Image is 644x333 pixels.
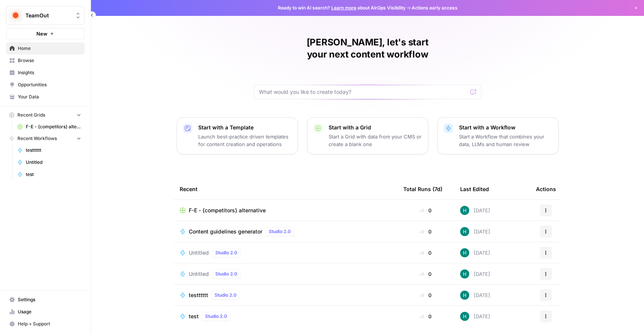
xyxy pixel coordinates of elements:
span: New [36,30,47,37]
a: UntitledStudio 2.0 [180,269,391,279]
div: [DATE] [460,227,490,236]
div: 0 [403,270,448,278]
span: Your Data [18,93,81,100]
img: f9553htvcvqyqgzcopfjkp5jdije [460,312,469,321]
a: test [14,168,85,181]
button: Start with a GridStart a Grid with data from your CMS or create a blank one [307,117,428,154]
a: Settings [6,294,85,306]
button: New [6,28,85,39]
a: Usage [6,306,85,318]
a: F-E - {competitors} alternative [14,121,85,133]
span: Studio 2.0 [205,313,227,320]
div: [DATE] [460,248,490,257]
div: Actions [536,179,556,199]
span: Browse [18,57,81,64]
a: Home [6,42,85,54]
div: 0 [403,313,448,320]
div: [DATE] [460,291,490,300]
img: f9553htvcvqyqgzcopfjkp5jdije [460,291,469,300]
img: f9553htvcvqyqgzcopfjkp5jdije [460,248,469,257]
img: f9553htvcvqyqgzcopfjkp5jdije [460,269,469,279]
a: testttttt [14,144,85,156]
a: Browse [6,54,85,67]
span: Actions early access [412,5,458,11]
div: 0 [403,207,448,214]
span: Untitled [189,270,209,278]
a: Your Data [6,91,85,103]
div: 0 [403,249,448,257]
span: test [26,171,81,178]
img: TeamOut Logo [9,9,22,22]
span: Usage [18,308,81,315]
button: Start with a TemplateLaunch best-practice driven templates for content creation and operations [177,117,298,154]
p: Start a Grid with data from your CMS or create a blank one [329,133,422,148]
a: testStudio 2.0 [180,312,391,321]
span: Studio 2.0 [215,292,237,299]
p: Start with a Workflow [459,124,552,131]
div: Recent [180,179,391,199]
span: Help + Support [18,321,81,327]
a: Insights [6,67,85,79]
span: testttttt [26,147,81,154]
a: Opportunities [6,79,85,91]
div: Last Edited [460,179,489,199]
span: F-E - {competitors} alternative [189,207,266,214]
span: Settings [18,296,81,303]
span: Ready to win AI search? about AirOps Visibility [278,5,406,11]
span: testttttt [189,291,208,299]
a: Untitled [14,156,85,168]
h1: [PERSON_NAME], let's start your next content workflow [254,36,481,61]
span: Studio 2.0 [215,249,237,256]
a: Content guidelines generatorStudio 2.0 [180,227,391,236]
p: Start a Workflow that combines your data, LLMs and human review [459,133,552,148]
a: F-E - {competitors} alternative [180,207,391,214]
div: Total Runs (7d) [403,179,442,199]
button: Recent Grids [6,109,85,121]
div: 0 [403,228,448,235]
div: 0 [403,291,448,299]
span: Studio 2.0 [269,228,291,235]
span: Home [18,45,81,52]
span: F-E - {competitors} alternative [26,123,81,130]
input: What would you like to create today? [259,88,467,96]
p: Launch best-practice driven templates for content creation and operations [198,133,291,148]
button: Recent Workflows [6,133,85,144]
div: [DATE] [460,206,490,215]
span: Recent Grids [17,112,45,118]
button: Start with a WorkflowStart a Workflow that combines your data, LLMs and human review [437,117,559,154]
div: [DATE] [460,312,490,321]
span: Insights [18,69,81,76]
button: Workspace: TeamOut [6,6,85,25]
img: f9553htvcvqyqgzcopfjkp5jdije [460,206,469,215]
a: testtttttStudio 2.0 [180,291,391,300]
span: Untitled [26,159,81,166]
p: Start with a Template [198,124,291,131]
span: Studio 2.0 [215,271,237,277]
span: Content guidelines generator [189,228,262,235]
div: [DATE] [460,269,490,279]
span: Opportunities [18,81,81,88]
img: f9553htvcvqyqgzcopfjkp5jdije [460,227,469,236]
a: Learn more [331,5,356,11]
span: test [189,313,199,320]
a: UntitledStudio 2.0 [180,248,391,257]
span: Recent Workflows [17,135,57,142]
button: Help + Support [6,318,85,330]
span: TeamOut [25,12,71,19]
p: Start with a Grid [329,124,422,131]
span: Untitled [189,249,209,257]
